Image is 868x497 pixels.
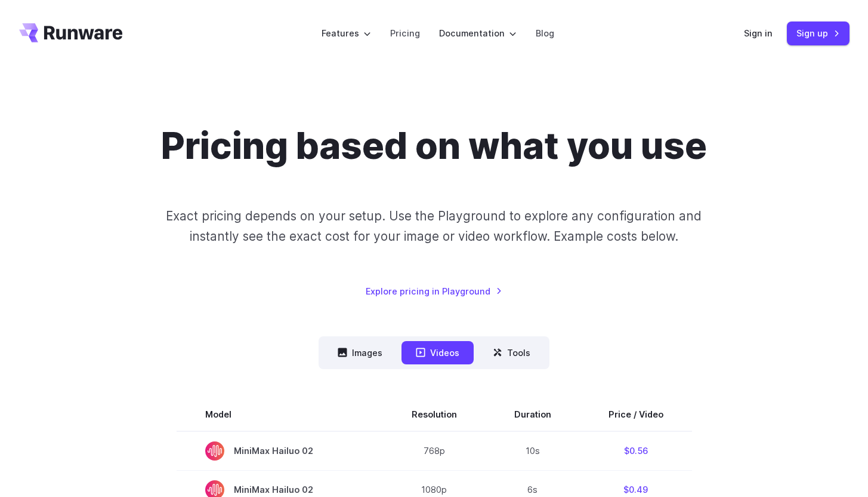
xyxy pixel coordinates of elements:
th: Resolution [383,398,486,431]
button: Images [323,341,397,364]
a: Pricing [390,26,420,40]
th: Duration [486,398,580,431]
a: Sign up [787,22,850,45]
label: Documentation [439,26,517,40]
th: Price / Video [580,398,692,431]
a: Blog [536,26,554,40]
span: MiniMax Hailuo 02 [205,441,354,461]
a: Explore pricing in Playground [366,284,502,298]
h1: Pricing based on what you use [161,124,707,168]
td: 10s [486,431,580,471]
label: Features [322,26,371,40]
td: $0.56 [580,431,692,471]
td: 768p [383,431,486,471]
a: Go to / [19,23,123,42]
p: Exact pricing depends on your setup. Use the Playground to explore any configuration and instantl... [143,206,724,246]
button: Tools [478,341,545,364]
a: Sign in [744,26,773,40]
th: Model [177,398,383,431]
button: Videos [401,341,474,364]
